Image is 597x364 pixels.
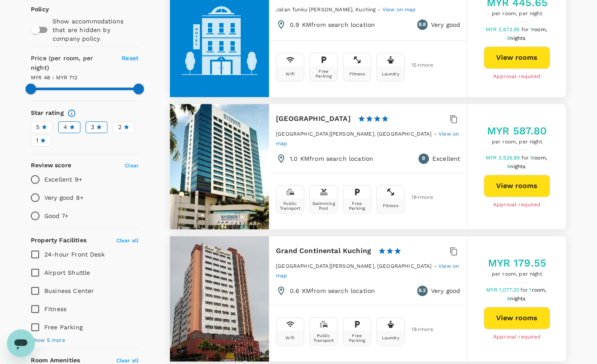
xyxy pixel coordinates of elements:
span: 1 [530,155,548,161]
span: - [434,263,438,269]
div: Fitness [382,203,398,208]
div: Fitness [349,71,365,76]
span: 15 + more [411,62,425,68]
span: - [378,6,382,13]
h6: Price (per room, per night) [31,54,112,73]
h6: Property Facilities [31,236,86,245]
p: Excellent 9+ [44,175,82,184]
span: for [521,155,530,161]
p: 0.6 KM from search location [290,286,375,295]
span: - [434,131,438,137]
span: 8.8 [418,20,426,29]
h5: MYR 179.55 [488,256,546,270]
span: room, [532,26,547,32]
span: 9 [422,154,425,163]
span: per room, per night [488,270,546,279]
button: View rooms [484,307,550,329]
span: View on map [276,131,459,146]
div: Free Parking [345,201,369,211]
span: Reset [122,55,139,62]
h5: MYR 587.80 [487,124,547,138]
h6: Review score [31,161,71,170]
span: Approval required [493,201,541,209]
span: 1 [530,26,548,32]
span: 24-hour Front Desk [44,251,105,258]
span: Free Parking [44,324,83,331]
span: Airport Shuttle [44,269,90,276]
button: View rooms [484,46,550,69]
span: nights [510,35,525,41]
span: room, [531,287,546,293]
span: per room, per night [486,10,547,18]
div: Wifi [285,335,295,340]
span: 1 [36,136,38,145]
span: nights [510,163,525,169]
h6: Star rating [31,108,64,118]
span: Clear all [116,237,139,244]
span: Approval required [493,72,541,81]
p: 0.9 KM from search location [290,20,375,29]
span: Approval required [493,333,541,341]
p: Policy [31,5,36,13]
a: View on map [276,262,459,279]
span: 18 + more [411,195,425,200]
span: Show 5 more [31,336,65,345]
span: per room, per night [487,138,547,146]
span: 8.2 [418,286,426,295]
iframe: Button to launch messaging window [7,329,35,357]
span: View on map [382,6,416,13]
span: 3 [91,123,94,132]
span: MYR 3,526.89 [485,155,521,161]
p: Very good 8+ [44,193,83,202]
p: Show accommodations that are hidden by company policy [53,17,138,43]
div: Free Parking [312,69,335,78]
div: Free Parking [345,333,369,343]
div: Swimming Pool [312,201,335,211]
span: Business Center [44,287,94,294]
span: MYR 1,077.30 [486,287,521,293]
div: Public Transport [312,333,335,343]
span: 4 [63,123,67,132]
h6: Grand Continental Kuching [276,245,371,257]
a: View on map [276,130,459,146]
p: 1.0 KM from search location [290,154,373,163]
span: 2 [118,123,122,132]
p: Good 7+ [44,211,68,220]
p: Excellent [432,154,460,163]
span: [GEOGRAPHIC_DATA][PERSON_NAME], [GEOGRAPHIC_DATA] [276,263,431,269]
span: MYR 2,673.95 [485,26,521,32]
span: 6 [507,296,527,302]
span: for [521,287,529,293]
span: Clear all [116,357,139,364]
span: 18 + more [411,327,425,332]
span: nights [510,296,525,302]
span: [GEOGRAPHIC_DATA][PERSON_NAME], [GEOGRAPHIC_DATA] [276,131,431,137]
div: Wifi [285,71,295,76]
span: room, [532,155,547,161]
span: Fitness [44,305,66,312]
span: Jalan Tunku [PERSON_NAME], Kuching [276,6,375,13]
svg: Star ratings are awarded to properties to represent the quality of services, facilities, and amen... [67,109,76,117]
span: MYR 48 - MYR 712 [31,75,77,81]
a: View on map [382,6,416,13]
div: Laundry [381,71,399,76]
span: 1 [529,287,547,293]
p: Very good [431,20,460,29]
span: Clear [125,162,139,169]
span: View on map [276,263,459,279]
div: Laundry [381,335,399,340]
span: for [521,26,530,32]
h6: [GEOGRAPHIC_DATA] [276,113,351,125]
button: View rooms [484,175,550,197]
p: Very good [431,286,460,295]
span: 6 [507,163,527,169]
span: 6 [507,35,527,41]
div: Public Transport [278,201,302,211]
span: 5 [36,123,40,132]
